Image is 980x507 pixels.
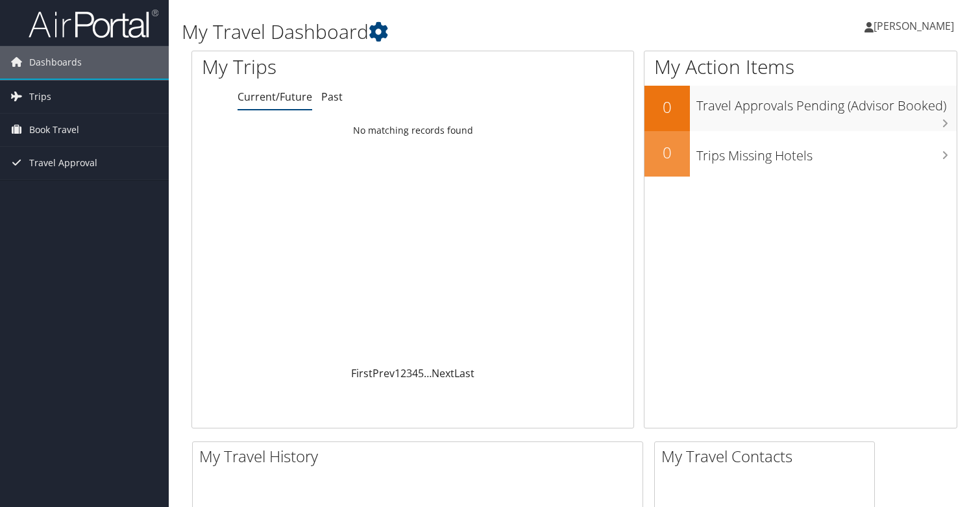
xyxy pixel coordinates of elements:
[696,90,957,115] h3: Travel Approvals Pending (Advisor Booked)
[395,366,400,380] a: 1
[400,366,406,380] a: 2
[454,366,474,380] a: Last
[29,147,97,179] span: Travel Approval
[418,366,424,380] a: 5
[661,445,874,467] h2: My Travel Contacts
[644,131,957,177] a: 0Trips Missing Hotels
[696,140,957,165] h3: Trips Missing Hotels
[644,86,957,131] a: 0Travel Approvals Pending (Advisor Booked)
[321,90,343,104] a: Past
[29,8,158,39] img: airportal-logo.png
[199,445,643,467] h2: My Travel History
[29,80,51,113] span: Trips
[202,53,440,80] h1: My Trips
[351,366,373,380] a: First
[192,119,633,142] td: No matching records found
[182,18,705,45] h1: My Travel Dashboard
[874,19,954,33] span: [PERSON_NAME]
[432,366,454,380] a: Next
[29,114,79,146] span: Book Travel
[864,6,967,45] a: [PERSON_NAME]
[29,46,82,79] span: Dashboards
[644,96,690,118] h2: 0
[406,366,412,380] a: 3
[238,90,312,104] a: Current/Future
[644,142,690,164] h2: 0
[644,53,957,80] h1: My Action Items
[412,366,418,380] a: 4
[373,366,395,380] a: Prev
[424,366,432,380] span: …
